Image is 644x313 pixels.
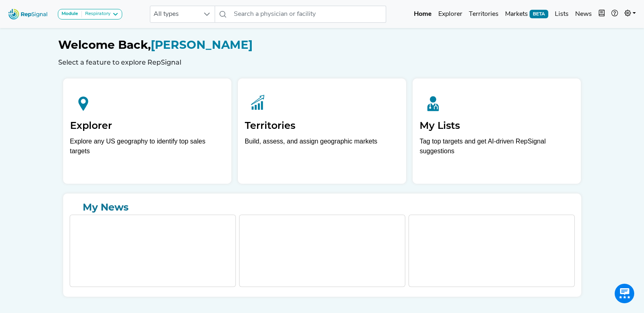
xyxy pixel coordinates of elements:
[58,9,122,20] button: ModuleRespiratory
[150,6,199,22] span: All types
[58,38,151,52] span: Welcome Back,
[420,120,574,132] h2: My Lists
[420,137,574,161] p: Tag top targets and get AI-driven RepSignal suggestions
[502,6,552,22] a: MarketsBETA
[245,120,399,132] h2: Territories
[70,137,224,156] div: Explore any US geography to identify top sales targets
[70,200,575,215] a: My News
[58,38,586,52] h1: [PERSON_NAME]
[411,6,435,22] a: Home
[413,78,581,184] a: My ListsTag top targets and get AI-driven RepSignal suggestions
[435,6,466,22] a: Explorer
[63,78,231,184] a: ExplorerExplore any US geography to identify top sales targets
[466,6,502,22] a: Territories
[231,6,386,23] input: Search a physician or facility
[238,78,406,184] a: TerritoriesBuild, assess, and assign geographic markets
[572,6,595,22] a: News
[62,11,78,16] strong: Module
[70,120,224,132] h2: Explorer
[245,137,399,161] p: Build, assess, and assign geographic markets
[552,6,572,22] a: Lists
[595,6,608,22] button: Intel Book
[530,10,548,18] span: BETA
[58,59,586,66] h6: Select a feature to explore RepSignal
[82,11,110,17] div: Respiratory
